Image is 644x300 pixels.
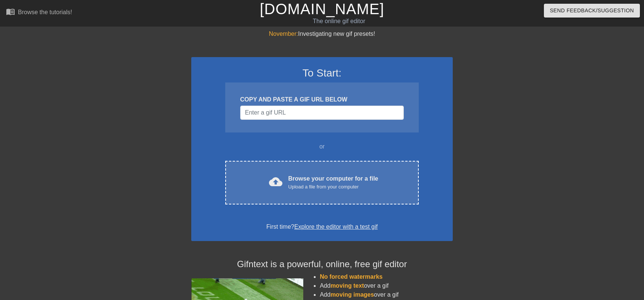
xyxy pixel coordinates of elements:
[544,4,640,18] button: Send Feedback/Suggestion
[219,17,460,26] div: The online gif editor
[211,142,433,151] div: or
[320,281,453,290] li: Add over a gif
[240,95,404,104] div: COPY AND PASTE A GIF URL BELOW
[320,274,383,280] span: No forced watermarks
[260,1,384,17] a: [DOMAIN_NAME]
[191,29,453,38] div: Investigating new gif presets!
[201,222,443,231] div: First time?
[550,6,634,15] span: Send Feedback/Suggestion
[331,291,374,298] span: moving images
[191,259,453,270] h4: Gifntext is a powerful, online, free gif editor
[201,67,443,79] h3: To Start:
[6,7,15,16] span: menu_book
[18,9,72,15] div: Browse the tutorials!
[269,31,298,37] span: November:
[240,106,404,120] input: Username
[6,7,72,19] a: Browse the tutorials!
[288,183,378,191] div: Upload a file from your computer
[288,174,378,191] div: Browse your computer for a file
[320,290,453,299] li: Add over a gif
[294,224,378,230] a: Explore the editor with a test gif
[269,175,282,188] span: cloud_upload
[331,282,364,289] span: moving text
